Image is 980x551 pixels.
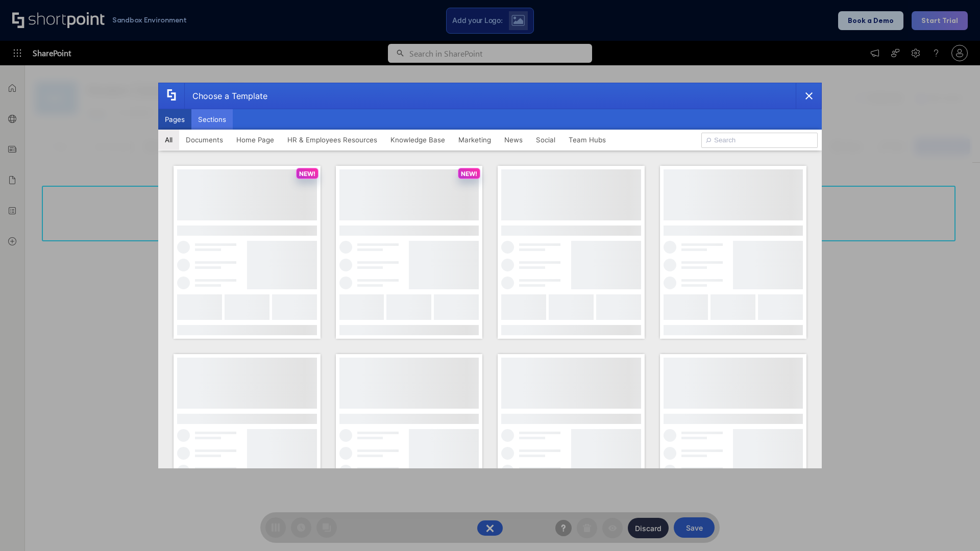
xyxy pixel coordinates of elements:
iframe: Chat Widget [929,502,980,551]
button: HR & Employees Resources [281,130,384,150]
button: Social [529,130,562,150]
p: NEW! [461,170,477,178]
button: News [498,130,529,150]
button: Team Hubs [562,130,612,150]
button: Pages [158,109,191,130]
div: template selector [158,83,822,468]
button: All [158,130,179,150]
button: Sections [191,109,233,130]
button: Knowledge Base [384,130,452,150]
div: Choose a Template [184,83,267,109]
button: Home Page [230,130,281,150]
p: NEW! [299,170,315,178]
button: Documents [179,130,230,150]
button: Marketing [452,130,498,150]
input: Search [701,133,818,148]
